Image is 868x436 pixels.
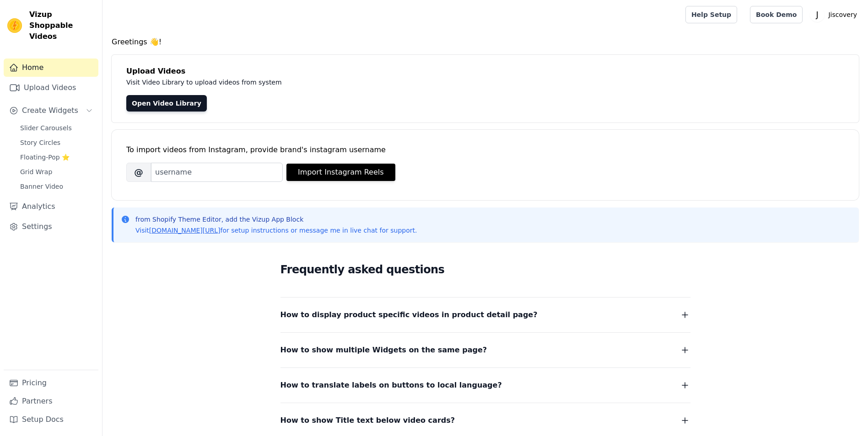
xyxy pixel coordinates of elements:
a: Open Video Library [126,95,207,112]
p: Visit for setup instructions or message me in live chat for support. [135,226,417,235]
span: How to translate labels on buttons to local language? [280,379,502,392]
p: Jiscovery [825,6,861,23]
button: How to display product specific videos in product detail page? [280,308,690,321]
button: J Jiscovery [810,6,861,23]
p: from Shopify Theme Editor, add the Vizup App Block [135,215,417,224]
input: username [151,163,283,182]
span: Vizup Shoppable Videos [29,9,95,42]
a: Grid Wrap [15,165,98,178]
a: Story Circles [15,136,98,149]
div: To import videos from Instagram, provide brand's instagram username [126,144,844,155]
text: J [816,10,819,19]
img: Vizup [7,18,22,33]
h2: Frequently asked questions [280,261,690,279]
a: Book Demo [750,6,803,23]
span: Banner Video [20,182,63,191]
span: @ [126,163,151,182]
span: How to display product specific videos in product detail page? [280,308,538,321]
button: Import Instagram Reels [286,164,395,181]
span: Slider Carousels [20,123,72,133]
a: [DOMAIN_NAME][URL] [149,227,221,234]
a: Home [4,58,98,77]
span: How to show multiple Widgets on the same page? [280,344,487,356]
a: Setup Docs [4,410,98,429]
a: Floating-Pop ⭐ [15,151,98,164]
span: Story Circles [20,138,60,147]
span: Create Widgets [22,105,78,116]
button: How to show Title text below video cards? [280,414,690,427]
h4: Greetings 👋! [112,37,859,48]
span: Grid Wrap [20,167,52,176]
a: Upload Videos [4,79,98,97]
a: Partners [4,392,98,410]
a: Settings [4,218,98,236]
p: Visit Video Library to upload videos from system [126,77,536,88]
span: How to show Title text below video cards? [280,414,455,427]
a: Help Setup [685,6,737,23]
a: Banner Video [15,180,98,193]
a: Analytics [4,197,98,216]
button: How to show multiple Widgets on the same page? [280,344,690,356]
h4: Upload Videos [126,66,844,77]
span: Floating-Pop ⭐ [20,153,70,162]
a: Slider Carousels [15,122,98,134]
button: How to translate labels on buttons to local language? [280,379,690,392]
a: Pricing [4,374,98,392]
button: Create Widgets [4,101,98,120]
